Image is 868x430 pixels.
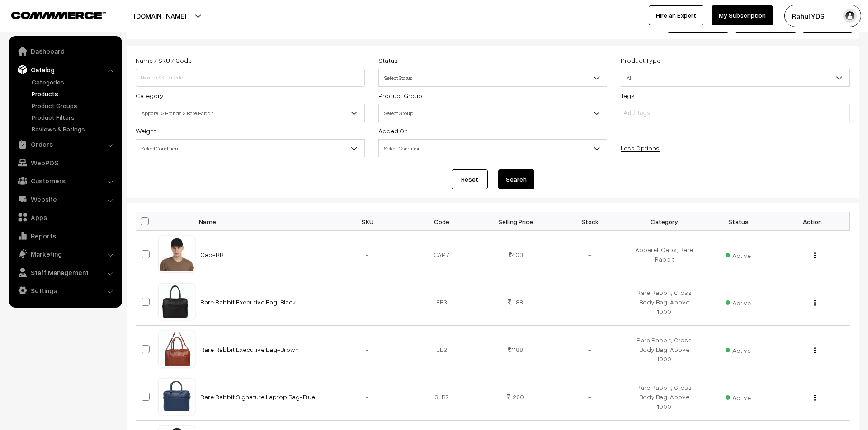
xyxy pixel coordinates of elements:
[11,264,119,280] a: Staff Management
[627,212,701,231] th: Category
[452,169,488,189] a: Reset
[553,231,627,278] td: -
[29,112,119,122] a: Product Filters
[330,278,405,326] td: -
[29,77,119,87] a: Categories
[627,326,701,373] td: Rare Rabbit, Cross Body Bag, Above 1000
[136,139,365,157] span: Select Condition
[701,212,775,231] th: Status
[200,298,296,306] a: Rare Rabbit Executive Bag-Black
[379,70,607,86] span: Select Status
[784,5,861,27] button: Rahul YDS
[479,278,553,326] td: 1188
[775,212,849,231] th: Action
[553,326,627,373] td: -
[814,347,816,353] img: Menu
[479,212,553,231] th: Selling Price
[11,43,119,59] a: Dashboard
[379,140,607,156] span: Select Condition
[621,91,635,100] label: Tags
[29,89,119,98] a: Products
[621,144,660,152] a: Less Options
[726,248,751,260] span: Active
[378,69,608,87] span: Select Status
[621,56,660,65] label: Product Type
[11,246,119,262] a: Marketing
[649,5,703,25] a: Hire an Expert
[11,136,119,152] a: Orders
[378,56,398,65] label: Status
[405,231,479,278] td: CAP7
[11,9,90,20] a: COMMMERCE
[712,5,773,25] a: My Subscription
[11,12,106,19] img: COMMMERCE
[479,326,553,373] td: 1188
[195,212,330,231] th: Name
[330,373,405,421] td: -
[11,61,119,78] a: Catalog
[726,391,751,402] span: Active
[200,393,315,401] a: Rare Rabbit Signature Laptop Bag-Blue
[814,300,816,306] img: Menu
[405,373,479,421] td: SLB2
[405,326,479,373] td: EB2
[627,373,701,421] td: Rare Rabbit, Cross Body Bag, Above 1000
[553,278,627,326] td: -
[627,278,701,326] td: Rare Rabbit, Cross Body Bag, Above 1000
[627,231,701,278] td: Apparel, Caps, Rare Rabbit
[330,212,405,231] th: SKU
[136,140,364,156] span: Select Condition
[405,278,479,326] td: EB3
[29,101,119,110] a: Product Groups
[814,252,816,258] img: Menu
[136,126,156,136] label: Weight
[11,228,119,244] a: Reports
[11,154,119,171] a: WebPOS
[479,231,553,278] td: 403
[553,212,627,231] th: Stock
[621,70,849,86] span: All
[200,251,224,258] a: Cap-RR
[621,69,850,87] span: All
[11,209,119,225] a: Apps
[378,126,408,136] label: Added On
[136,69,365,87] input: Name / SKU / Code
[479,373,553,421] td: 1260
[553,373,627,421] td: -
[11,173,119,189] a: Customers
[330,326,405,373] td: -
[498,169,534,189] button: Search
[623,108,703,118] input: Add Tags
[330,231,405,278] td: -
[843,9,857,23] img: user
[136,56,192,65] label: Name / SKU / Code
[102,5,218,27] button: [DOMAIN_NAME]
[378,91,422,100] label: Product Group
[11,191,119,207] a: Website
[726,296,751,308] span: Active
[405,212,479,231] th: Code
[726,343,751,355] span: Active
[378,104,608,122] span: Select Group
[136,104,365,122] span: Apparel > Brands > Rare Rabbit
[814,395,816,401] img: Menu
[378,139,608,157] span: Select Condition
[29,124,119,134] a: Reviews & Ratings
[379,105,607,121] span: Select Group
[136,105,364,121] span: Apparel > Brands > Rare Rabbit
[136,91,164,100] label: Category
[200,346,299,353] a: Rare Rabbit Executive Bag-Brown
[11,282,119,299] a: Settings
